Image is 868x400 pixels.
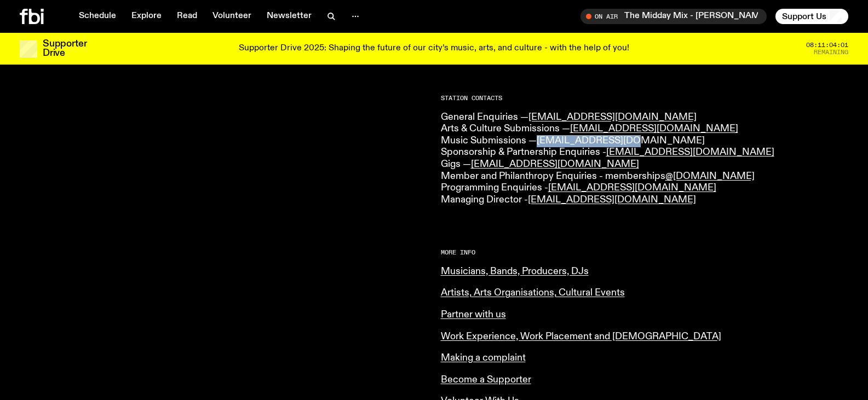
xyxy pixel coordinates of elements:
[441,332,721,341] a: Work Experience, Work Placement and [DEMOGRAPHIC_DATA]
[782,11,826,21] span: Support Us
[441,112,849,206] p: General Enquiries — Arts & Culture Submissions — Music Submissions — Sponsorship & Partnership En...
[775,9,848,24] button: Support Us
[665,171,755,181] a: @[DOMAIN_NAME]
[441,266,589,276] a: Musicians, Bands, Producers, DJs
[528,112,697,122] a: [EMAIL_ADDRESS][DOMAIN_NAME]
[125,9,168,24] a: Explore
[72,9,123,24] a: Schedule
[206,9,258,24] a: Volunteer
[441,95,849,101] h2: Station Contacts
[606,147,774,157] a: [EMAIL_ADDRESS][DOMAIN_NAME]
[471,159,639,169] a: [EMAIL_ADDRESS][DOMAIN_NAME]
[537,136,705,146] a: [EMAIL_ADDRESS][DOMAIN_NAME]
[814,49,848,55] span: Remaining
[43,39,87,58] h3: Supporter Drive
[570,124,738,134] a: [EMAIL_ADDRESS][DOMAIN_NAME]
[441,353,526,363] a: Making a complaint
[170,9,204,24] a: Read
[441,250,849,256] h2: More Info
[528,195,696,205] a: [EMAIL_ADDRESS][DOMAIN_NAME]
[441,310,506,320] a: Partner with us
[441,375,531,385] a: Become a Supporter
[580,9,767,24] button: On AirThe Midday Mix - [PERSON_NAME]
[260,9,318,24] a: Newsletter
[239,44,629,54] p: Supporter Drive 2025: Shaping the future of our city’s music, arts, and culture - with the help o...
[806,42,848,48] span: 08:11:04:01
[548,183,716,193] a: [EMAIL_ADDRESS][DOMAIN_NAME]
[441,288,625,298] a: Artists, Arts Organisations, Cultural Events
